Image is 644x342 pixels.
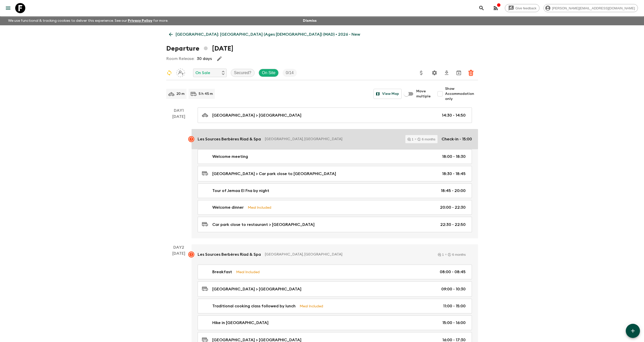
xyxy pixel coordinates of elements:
a: Car park close to restaurant > [GEOGRAPHIC_DATA]22:30 - 22:50 [198,217,472,232]
p: Les Sources Berbères Riad & Spa [198,136,261,142]
button: View Map [373,89,402,99]
p: Traditional cooking class followed by lunch [212,303,296,309]
p: [GEOGRAPHIC_DATA]: [GEOGRAPHIC_DATA] (Ages [DEMOGRAPHIC_DATA]) (MAD) • 2026 - New [176,31,360,37]
button: Dismiss [302,17,318,24]
button: Settings [429,68,440,78]
p: [GEOGRAPHIC_DATA] > Car park close to [GEOGRAPHIC_DATA] [212,171,336,177]
span: Move multiple [416,89,431,99]
a: BreakfastMeal Included08:00 - 08:45 [198,265,472,279]
p: Secured? [234,70,252,76]
a: [GEOGRAPHIC_DATA] > Car park close to [GEOGRAPHIC_DATA]18:30 - 18:45 [198,166,472,181]
p: Welcome dinner [212,204,244,210]
p: On Site [262,70,275,76]
p: On Sale [195,70,210,76]
p: Les Sources Berbères Riad & Spa [198,251,261,258]
p: Meal Included [248,205,271,210]
p: [GEOGRAPHIC_DATA] > [GEOGRAPHIC_DATA] [212,286,301,292]
p: 5 h 45 m [199,91,213,96]
p: [GEOGRAPHIC_DATA] > [GEOGRAPHIC_DATA] [212,112,301,118]
button: Delete [466,68,476,78]
span: Give feedback [513,6,539,10]
p: [GEOGRAPHIC_DATA], [GEOGRAPHIC_DATA] [265,252,432,257]
a: Les Sources Berbères Riad & Spa[GEOGRAPHIC_DATA], [GEOGRAPHIC_DATA]16 monthsCheck-in - 15:00 [192,129,478,149]
p: 11:00 - 15:00 [443,303,466,309]
p: 0 / 14 [286,70,294,76]
p: 08:00 - 08:45 [440,269,466,275]
a: [GEOGRAPHIC_DATA] > [GEOGRAPHIC_DATA]09:00 - 10:30 [198,281,472,297]
div: Secured? [231,69,255,77]
div: On Site [259,69,279,77]
p: Check-in - 15:00 [442,136,472,142]
div: 6 months [418,138,435,141]
div: [DATE] [172,114,185,238]
h1: Departure [DATE] [166,44,233,54]
svg: Sync Required - Changes detected [166,70,172,76]
button: Update Price, Early Bird Discount and Costs [416,68,426,78]
a: Hike in [GEOGRAPHIC_DATA]15:00 - 16:00 [198,315,472,330]
button: Archive (Completed, Cancelled or Unsynced Departures only) [454,68,464,78]
a: Privacy Policy [128,19,152,23]
a: Tour of Jemaa El Fna by night18:45 - 20:00 [198,183,472,198]
p: Car park close to restaurant > [GEOGRAPHIC_DATA] [212,222,315,228]
a: [GEOGRAPHIC_DATA] > [GEOGRAPHIC_DATA]14:30 - 14:50 [198,108,472,123]
div: 6 months [448,253,466,256]
a: Welcome dinnerMeal Included20:00 - 22:30 [198,200,472,215]
div: 1 [438,253,444,256]
p: 15:00 - 16:00 [442,320,466,326]
p: Meal Included [300,303,323,309]
span: Assign pack leader [176,70,185,74]
p: 14:30 - 14:50 [442,112,466,118]
a: Give feedback [505,4,539,12]
span: Show Accommodation only [445,86,478,101]
a: Traditional cooking class followed by lunchMeal Included11:00 - 15:00 [198,299,472,313]
p: Room Release: [166,56,194,62]
button: search adventures [476,3,487,13]
p: Day 1 [166,108,192,114]
p: Welcome meeting [212,154,248,160]
p: 20:00 - 22:30 [440,204,466,210]
p: Meal Included [236,269,260,275]
div: Trip Fill [283,69,297,77]
span: [PERSON_NAME][EMAIL_ADDRESS][DOMAIN_NAME] [549,6,638,10]
p: 09:00 - 10:30 [441,286,466,292]
p: 20 m [176,91,184,96]
a: Welcome meeting18:00 - 18:30 [198,149,472,164]
p: 18:45 - 20:00 [441,188,466,194]
a: Les Sources Berbères Riad & Spa[GEOGRAPHIC_DATA], [GEOGRAPHIC_DATA]16 months [192,244,478,265]
p: [GEOGRAPHIC_DATA], [GEOGRAPHIC_DATA] [265,137,401,142]
button: menu [3,3,13,13]
p: 18:00 - 18:30 [442,154,466,160]
p: We use functional & tracking cookies to deliver this experience. See our for more. [6,16,170,25]
p: Breakfast [212,269,232,275]
p: 30 days [197,56,212,62]
p: Tour of Jemaa El Fna by night [212,188,269,194]
p: Day 2 [166,244,192,250]
p: 22:30 - 22:50 [440,222,466,228]
p: Hike in [GEOGRAPHIC_DATA] [212,320,268,326]
div: [PERSON_NAME][EMAIL_ADDRESS][DOMAIN_NAME] [544,4,638,12]
p: 18:30 - 18:45 [442,171,466,177]
a: [GEOGRAPHIC_DATA]: [GEOGRAPHIC_DATA] (Ages [DEMOGRAPHIC_DATA]) (MAD) • 2026 - New [166,29,363,39]
div: 1 [407,138,413,141]
button: Download CSV [442,68,452,78]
